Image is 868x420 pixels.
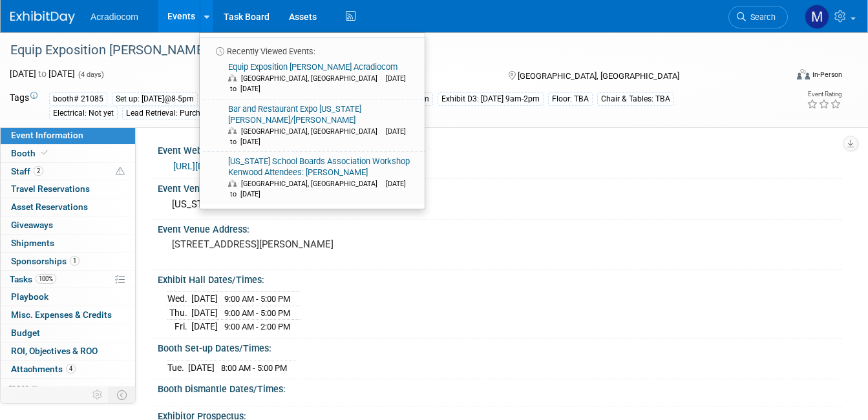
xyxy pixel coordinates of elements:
[10,11,75,24] img: ExhibitDay
[36,68,48,79] span: to
[1,145,135,162] a: Booth
[1,163,135,180] a: Staff2
[1,306,135,324] a: Misc. Expenses & Credits
[1,379,135,396] a: more
[167,361,188,374] td: Tue.
[41,149,48,156] i: Booth reservation complete
[11,166,43,176] span: Staff
[158,220,842,236] div: Event Venue Address:
[167,320,191,333] td: Fri.
[66,364,76,373] span: 4
[36,274,56,284] span: 100%
[11,238,54,248] span: Shipments
[1,361,135,378] a: Attachments4
[158,141,842,157] div: Event Website:
[805,5,829,29] img: Mike Pascuzzi
[812,70,842,79] div: In-Person
[10,91,37,120] td: Tags
[158,339,842,355] div: Booth Set-up Dates/Times:
[11,346,98,356] span: ROI, Objectives & ROO
[11,310,112,320] span: Misc. Expenses & Credits
[438,92,544,106] div: Exhibit D3: [DATE] 9am-2pm
[11,220,53,230] span: Giveaways
[109,386,136,403] td: Toggle Event Tabs
[87,386,109,403] td: Personalize Event Tab Strip
[204,152,419,204] a: [US_STATE] School Boards Association Workshop Kenwood Attendees: [PERSON_NAME] [GEOGRAPHIC_DATA],...
[548,92,593,106] div: Floor: TBA
[188,361,215,374] td: [DATE]
[122,107,221,120] div: Lead Retrieval: Purchased
[11,328,40,338] span: Budget
[191,292,218,306] td: [DATE]
[728,6,788,28] a: Search
[34,166,43,176] span: 2
[6,39,771,62] div: Equip Exposition [PERSON_NAME] Acradiocom
[158,179,842,195] div: Event Venue Name:
[11,184,90,194] span: Travel Reservations
[11,291,48,302] span: Playbook
[1,235,135,252] a: Shipments
[228,74,406,93] span: [DATE] to [DATE]
[10,68,75,79] span: [DATE] [DATE]
[191,320,218,333] td: [DATE]
[1,198,135,216] a: Asset Reservations
[167,306,191,320] td: Thu.
[241,74,384,83] span: [GEOGRAPHIC_DATA], [GEOGRAPHIC_DATA]
[1,180,135,198] a: Travel Reservations
[221,363,287,373] span: 8:00 AM - 5:00 PM
[172,238,429,250] pre: [STREET_ADDRESS][PERSON_NAME]
[746,12,776,22] span: Search
[518,71,679,81] span: [GEOGRAPHIC_DATA], [GEOGRAPHIC_DATA]
[1,253,135,270] a: Sponsorships1
[167,292,191,306] td: Wed.
[241,127,384,136] span: [GEOGRAPHIC_DATA], [GEOGRAPHIC_DATA]
[719,67,842,87] div: Event Format
[1,271,135,288] a: Tasks100%
[158,379,842,395] div: Booth Dismantle Dates/Times:
[173,161,264,171] a: [URL][DOMAIN_NAME]
[204,58,419,99] a: Equip Exposition [PERSON_NAME] Acradiocom [GEOGRAPHIC_DATA], [GEOGRAPHIC_DATA] [DATE] to [DATE]
[200,37,425,58] li: Recently Viewed Events:
[228,127,406,146] span: [DATE] to [DATE]
[77,70,104,79] span: (4 days)
[597,92,674,106] div: Chair & Tables: TBA
[1,288,135,306] a: Playbook
[1,342,135,360] a: ROI, Objectives & ROO
[191,306,218,320] td: [DATE]
[241,180,384,188] span: [GEOGRAPHIC_DATA], [GEOGRAPHIC_DATA]
[224,294,290,304] span: 9:00 AM - 5:00 PM
[204,100,419,152] a: Bar and Restaurant Expo [US_STATE] [PERSON_NAME]/[PERSON_NAME] [GEOGRAPHIC_DATA], [GEOGRAPHIC_DAT...
[1,324,135,342] a: Budget
[49,92,107,106] div: booth# 21085
[112,92,198,106] div: Set up: [DATE]@8-5pm
[1,216,135,234] a: Giveaways
[1,127,135,144] a: Event Information
[797,69,810,79] img: Format-Inperson.png
[224,322,290,331] span: 9:00 AM - 2:00 PM
[11,202,88,212] span: Asset Reservations
[11,148,50,158] span: Booth
[158,270,842,286] div: Exhibit Hall Dates/Times:
[11,364,76,374] span: Attachments
[224,308,290,318] span: 9:00 AM - 5:00 PM
[49,107,118,120] div: Electrical: Not yet
[116,166,125,178] span: Potential Scheduling Conflict -- at least one attendee is tagged in another overlapping event.
[10,274,56,284] span: Tasks
[807,91,842,98] div: Event Rating
[11,256,79,266] span: Sponsorships
[167,194,832,215] div: [US_STATE][GEOGRAPHIC_DATA]
[70,256,79,266] span: 1
[11,130,83,140] span: Event Information
[90,12,138,22] span: Acradiocom
[8,382,29,392] span: more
